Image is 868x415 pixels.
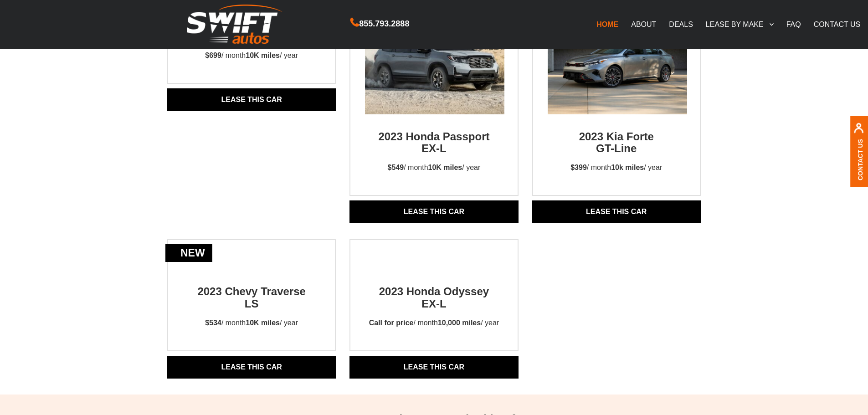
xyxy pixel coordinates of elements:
strong: 10K miles [246,319,280,327]
a: Lease THIS CAR [349,200,518,223]
strong: $549 [388,164,404,171]
strong: $399 [570,164,587,171]
a: 2023 Honda Odyssey EX-LCall for price/ month10,000 miles/ year [350,269,517,337]
h2: 2023 Kia Forte GT-Line [552,114,681,155]
a: 855.793.2888 [350,20,409,28]
a: Lease THIS CAR [532,200,701,223]
strong: 10k miles [611,164,644,171]
a: Lease THIS CAR [167,356,336,379]
strong: $534 [205,319,221,327]
img: new, honda passport trailsport mmp [350,2,519,114]
strong: 10K miles [246,51,280,59]
img: Swift Autos [187,5,282,44]
img: new, gt line [533,2,702,114]
a: new2023 Chevy TraverseLS$534/ month10K miles/ year [168,269,335,337]
a: Contact Us [857,139,864,180]
p: / month / year [380,154,489,181]
p: / month / year [562,154,670,181]
strong: $699 [205,51,221,59]
img: contact us, iconuser [853,123,864,139]
p: / month / year [197,42,306,69]
a: Lease THIS CAR [349,356,518,379]
a: LEASE BY MAKE [699,15,780,34]
strong: 10K miles [428,164,462,171]
a: DEALS [663,15,699,34]
h2: 2023 Honda Odyssey EX-L [370,269,498,310]
a: FAQ [780,15,807,34]
p: / month / year [197,310,306,337]
h2: 2023 Chevy Traverse LS [187,269,316,310]
h2: 2023 Honda Passport EX-L [370,114,498,155]
a: CONTACT US [807,15,867,34]
a: ABOUT [625,15,663,34]
p: / month / year [361,310,507,337]
span: 855.793.2888 [359,17,409,31]
strong: Call for price [369,319,414,327]
a: HOME [590,15,625,34]
strong: 10,000 miles [438,319,481,327]
a: new2023 Kia ForteGT-Line$399/ month10k miles/ year [533,54,702,181]
a: new2023 Honda Passport EX-L$549/ month10K miles/ year [350,54,519,181]
div: new [165,244,212,262]
a: Lease THIS CAR [167,88,336,111]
